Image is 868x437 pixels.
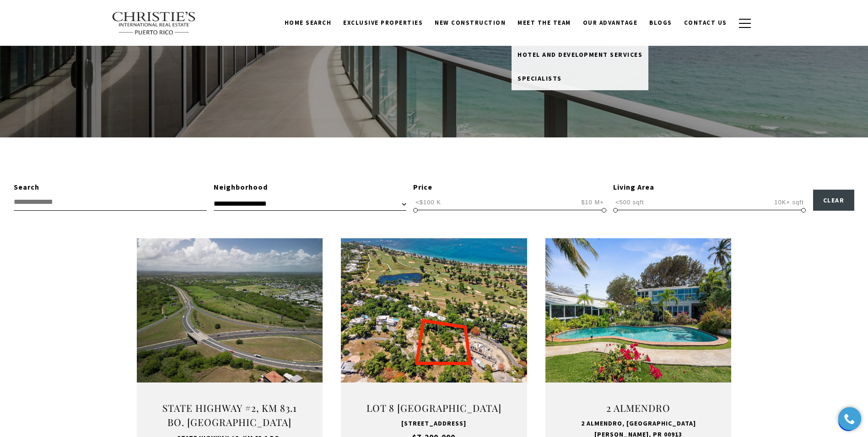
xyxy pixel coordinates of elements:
[684,19,727,27] span: Contact Us
[733,10,757,37] button: button
[429,14,512,32] a: New Construction
[678,14,733,32] a: Contact Us
[772,198,806,207] span: 10K+ sqft
[512,66,648,90] a: Specialists
[579,198,606,207] span: $10 M+
[577,14,644,32] a: Our Advantage
[813,190,855,211] button: Clear
[279,14,338,32] a: Home Search
[413,198,443,207] span: <$100 K
[337,14,429,32] a: Exclusive Properties
[613,198,647,207] span: <500 sqft
[14,181,207,193] div: Search
[413,181,606,193] div: Price
[512,43,648,66] a: Hotel and Development Services
[649,19,672,27] span: Blogs
[214,181,407,193] div: Neighborhood
[435,19,506,27] span: New Construction
[518,74,562,82] span: Specialists
[613,181,806,193] div: Living Area
[512,14,577,32] a: Meet the Team
[112,11,197,35] img: Christie's International Real Estate text transparent background
[343,19,423,27] span: Exclusive Properties
[518,50,642,59] span: Hotel and Development Services
[583,19,638,27] span: Our Advantage
[643,14,678,32] a: Blogs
